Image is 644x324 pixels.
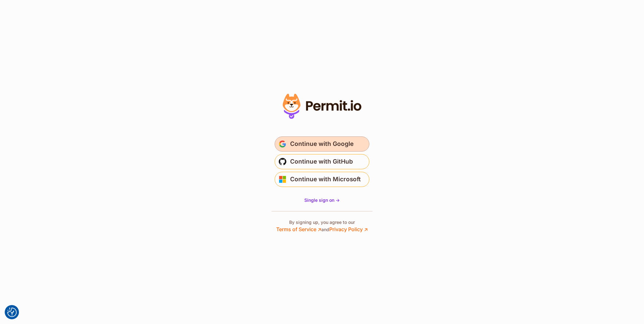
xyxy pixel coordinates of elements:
a: Single sign on -> [304,197,340,203]
a: Terms of Service ↗ [276,226,321,232]
button: Continue with GitHub [275,154,369,169]
p: By signing up, you agree to our and [276,219,368,233]
span: Single sign on -> [304,197,340,203]
img: Revisit consent button [7,308,17,317]
span: Continue with Microsoft [290,174,361,184]
button: Continue with Microsoft [275,172,369,187]
button: Continue with Google [275,136,369,152]
span: Continue with Google [290,139,354,149]
a: Privacy Policy ↗ [329,226,368,232]
button: Consent Preferences [7,308,17,317]
span: Continue with GitHub [290,157,353,167]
